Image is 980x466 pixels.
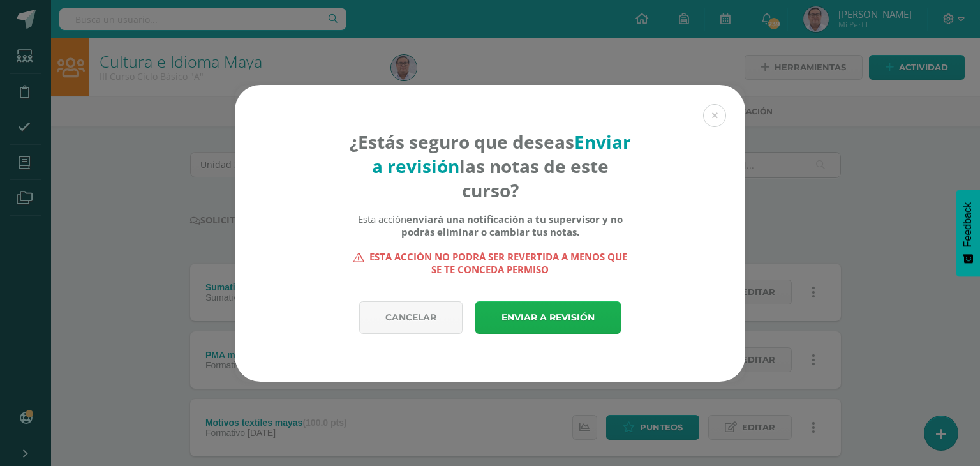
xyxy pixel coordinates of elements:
a: Cancelar [359,301,463,334]
button: Close (Esc) [703,104,726,127]
h4: ¿Estás seguro que deseas las notas de este curso? [349,130,632,202]
div: Esta acción [349,213,632,238]
button: Feedback - Mostrar encuesta [956,190,980,276]
strong: Enviar a revisión [372,130,631,178]
a: Enviar a revisión [475,301,621,334]
b: enviará una notificación a tu supervisor y no podrás eliminar o cambiar tus notas. [401,213,623,238]
strong: Esta acción no podrá ser revertida a menos que se te conceda permiso [349,250,632,276]
span: Feedback [962,202,974,247]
